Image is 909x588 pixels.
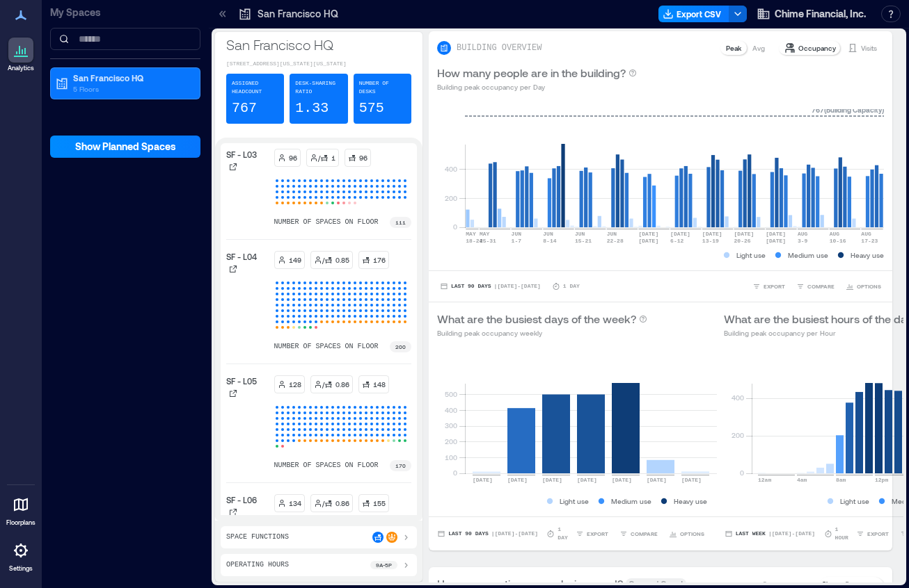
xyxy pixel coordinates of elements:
[788,250,828,261] p: Medium use
[445,390,457,398] tspan: 500
[861,231,871,237] text: AUG
[647,477,667,483] text: [DATE]
[457,42,542,54] p: BUILDING OVERVIEW
[558,525,573,542] p: 1 Day
[289,498,301,509] p: 134
[322,254,324,266] p: /
[575,231,585,237] text: JUN
[395,343,406,351] p: 200
[752,42,765,54] p: Avg
[543,231,553,237] text: JUN
[274,341,379,352] p: number of spaces on floor
[851,250,884,261] p: Heavy use
[830,231,840,237] text: AUG
[226,560,289,571] p: Operating Hours
[258,7,338,21] p: San Francisco HQ
[359,99,384,118] p: 575
[232,99,257,118] p: 767
[617,527,661,541] button: COMPARE
[674,496,707,507] p: Heavy use
[734,238,751,244] text: 20-26
[775,7,866,21] span: Chime Financial, Inc.
[445,437,457,446] tspan: 200
[226,149,257,160] p: SF - L03
[702,231,722,237] text: [DATE]
[670,238,683,244] text: 6-12
[322,498,324,509] p: /
[666,527,707,541] button: OPTIONS
[577,477,597,483] text: [DATE]
[2,488,40,531] a: Floorplans
[445,194,457,202] tspan: 200
[798,231,808,237] text: AUG
[867,530,889,538] span: EXPORT
[734,231,754,237] text: [DATE]
[295,99,329,118] p: 1.33
[373,498,386,509] p: 155
[853,527,892,541] button: EXPORT
[793,279,837,293] button: COMPARE
[740,468,744,477] tspan: 0
[226,251,257,262] p: SF - L04
[289,379,301,390] p: 128
[563,282,580,291] p: 1 Day
[437,279,544,293] button: Last 90 Days |[DATE]-[DATE]
[807,282,835,291] span: COMPARE
[359,79,406,96] p: Number of Desks
[766,238,786,244] text: [DATE]
[752,3,870,25] button: Chime Financial, Inc.
[295,79,342,96] p: Desk-sharing ratio
[445,165,457,173] tspan: 400
[395,462,406,470] p: 170
[830,238,846,244] text: 10-16
[3,33,38,76] a: Analytics
[8,64,34,72] p: Analytics
[797,477,807,483] text: 4am
[732,431,744,439] tspan: 200
[466,238,482,244] text: 18-24
[840,496,869,507] p: Light use
[798,42,836,54] p: Occupancy
[335,379,349,390] p: 0.86
[512,231,522,237] text: JUN
[437,81,637,92] p: Building peak occupancy per Day
[758,477,771,483] text: 12am
[331,152,335,163] p: 1
[335,254,349,266] p: 0.85
[232,79,278,96] p: Assigned Headcount
[681,477,702,483] text: [DATE]
[453,222,457,231] tspan: 0
[226,494,257,505] p: SF - L06
[274,460,379,471] p: number of spaces on floor
[575,238,592,244] text: 15-21
[560,496,589,507] p: Light use
[480,238,496,244] text: 25-31
[680,530,704,538] span: OPTIONS
[9,564,33,573] p: Settings
[466,231,476,237] text: MAY
[512,238,522,244] text: 1-7
[322,379,324,390] p: /
[736,250,766,261] p: Light use
[226,35,411,54] p: San Francisco HQ
[335,498,349,509] p: 0.86
[373,379,386,390] p: 148
[857,282,881,291] span: OPTIONS
[445,453,457,462] tspan: 100
[226,60,411,68] p: [STREET_ADDRESS][US_STATE][US_STATE]
[607,238,624,244] text: 22-28
[445,421,457,430] tspan: 300
[631,530,658,538] span: COMPARE
[437,327,647,338] p: Building peak occupancy weekly
[453,468,457,477] tspan: 0
[437,65,626,81] p: How many people are in the building?
[373,254,386,266] p: 176
[543,238,556,244] text: 8-14
[480,231,490,237] text: MAY
[861,42,877,54] p: Visits
[4,534,38,577] a: Settings
[6,518,35,527] p: Floorplans
[75,140,176,154] span: Show Planned Spaces
[318,152,320,163] p: /
[274,217,379,228] p: number of spaces on floor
